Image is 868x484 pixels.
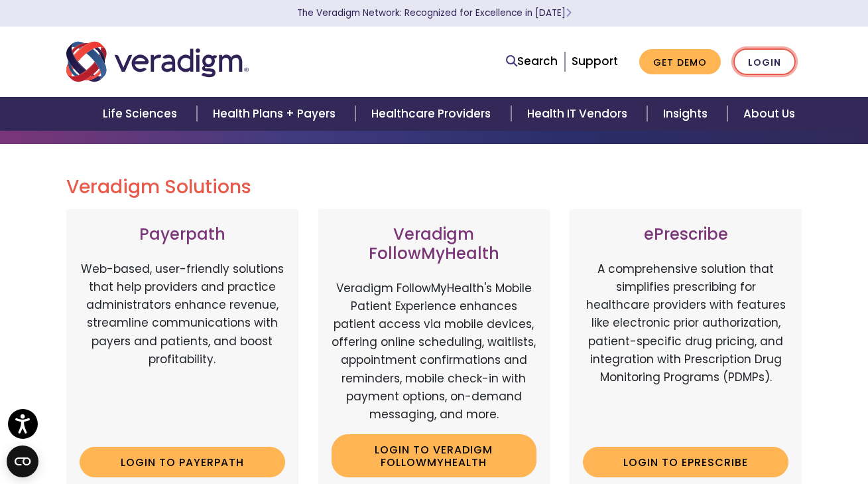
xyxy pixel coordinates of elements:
[332,280,537,424] p: Veradigm FollowMyHealth's Mobile Patient Experience enhances patient access via mobile devices, o...
[583,447,788,477] a: Login to ePrescribe
[80,260,285,436] p: Web-based, user-friendly solutions that help providers and practice administrators enhance revenu...
[355,97,511,131] a: Healthcare Providers
[332,225,537,264] h3: Veradigm FollowMyHealth
[297,7,572,19] a: The Veradigm Network: Recognized for Excellence in [DATE]Learn More
[80,225,285,244] h3: Payerpath
[66,176,802,199] h2: Veradigm Solutions
[583,225,788,244] h3: ePrescribe
[197,97,355,131] a: Health Plans + Payers
[80,447,285,477] a: Login to Payerpath
[583,260,788,436] p: A comprehensive solution that simplifies prescribing for healthcare providers with features like ...
[647,97,727,131] a: Insights
[566,7,572,19] span: Learn More
[66,40,249,84] img: Veradigm logo
[511,97,647,131] a: Health IT Vendors
[613,388,852,468] iframe: Drift Chat Widget
[572,53,618,69] a: Support
[7,445,38,477] button: Open CMP widget
[727,97,811,131] a: About Us
[506,52,558,70] a: Search
[733,48,796,76] a: Login
[87,97,197,131] a: Life Sciences
[332,434,537,477] a: Login to Veradigm FollowMyHealth
[639,49,721,75] a: Get Demo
